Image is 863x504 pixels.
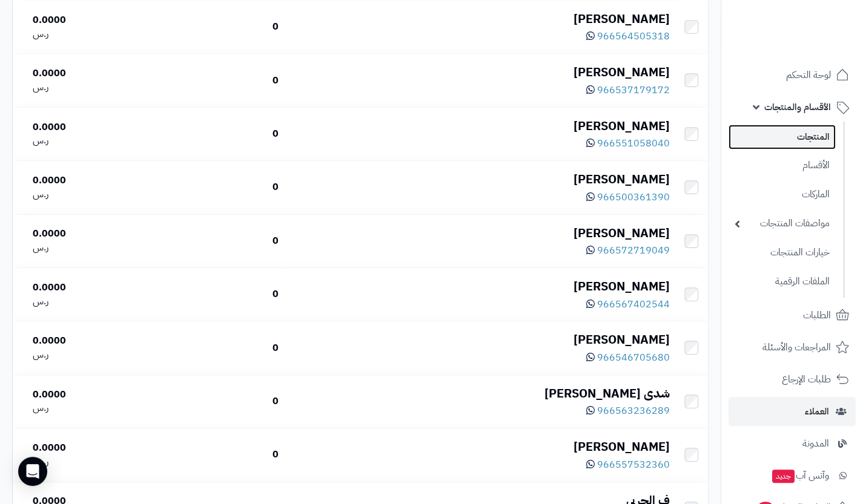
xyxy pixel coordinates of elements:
[33,281,131,295] div: 0.0000
[33,348,131,362] div: ر.س
[288,10,670,28] div: [PERSON_NAME]
[729,461,856,490] a: وآتس آبجديد
[33,67,131,80] div: 0.0000
[729,429,856,458] a: المدونة
[288,278,670,295] div: [PERSON_NAME]
[786,67,831,83] span: لوحة التحكم
[33,120,131,134] div: 0.0000
[288,224,670,242] div: [PERSON_NAME]
[586,457,670,472] a: 966557532360
[586,136,670,151] a: 966551058040
[33,241,131,255] div: ر.س
[33,455,131,469] div: ر.س
[288,385,670,402] div: شدى [PERSON_NAME]
[33,401,131,415] div: ر.س
[586,83,670,97] a: 966537179172
[781,33,851,58] img: logo-2.png
[33,134,131,148] div: ر.س
[597,457,670,472] span: 966557532360
[729,301,856,330] a: الطلبات
[141,127,279,141] div: 0
[288,64,670,81] div: [PERSON_NAME]
[33,80,131,94] div: ر.س
[729,333,856,362] a: المراجعات والأسئلة
[586,243,670,258] a: 966572719049
[33,295,131,309] div: ر.س
[764,99,831,116] span: الأقسام والمنتجات
[33,27,131,41] div: ر.س
[141,287,279,301] div: 0
[729,61,856,90] a: لوحة التحكم
[729,182,836,208] a: الماركات
[771,467,829,484] span: وآتس آب
[33,441,131,455] div: 0.0000
[729,365,856,394] a: طلبات الإرجاع
[762,339,831,356] span: المراجعات والأسئلة
[288,171,670,188] div: [PERSON_NAME]
[33,227,131,241] div: 0.0000
[33,174,131,188] div: 0.0000
[586,350,670,365] a: 966546705680
[805,403,829,420] span: العملاء
[288,438,670,456] div: [PERSON_NAME]
[597,29,670,44] span: 966564505318
[729,152,836,178] a: الأقسام
[141,341,279,355] div: 0
[288,331,670,349] div: [PERSON_NAME]
[141,448,279,462] div: 0
[782,371,831,388] span: طلبات الإرجاع
[586,29,670,44] a: 966564505318
[802,435,829,452] span: المدونة
[586,190,670,205] a: 966500361390
[597,190,670,205] span: 966500361390
[772,470,795,483] span: جديد
[597,350,670,365] span: 966546705680
[141,394,279,408] div: 0
[33,13,131,27] div: 0.0000
[597,297,670,312] span: 966567402544
[597,404,670,418] span: 966563236289
[597,136,670,151] span: 966551058040
[33,334,131,348] div: 0.0000
[141,20,279,34] div: 0
[18,457,47,486] div: Open Intercom Messenger
[729,397,856,426] a: العملاء
[729,125,836,149] a: المنتجات
[729,240,836,266] a: خيارات المنتجات
[141,74,279,88] div: 0
[803,307,831,324] span: الطلبات
[597,83,670,97] span: 966537179172
[729,211,836,237] a: مواصفات المنتجات
[33,188,131,201] div: ر.س
[141,180,279,194] div: 0
[288,117,670,135] div: [PERSON_NAME]
[586,404,670,418] a: 966563236289
[586,297,670,312] a: 966567402544
[141,234,279,248] div: 0
[597,243,670,258] span: 966572719049
[33,388,131,402] div: 0.0000
[729,269,836,295] a: الملفات الرقمية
